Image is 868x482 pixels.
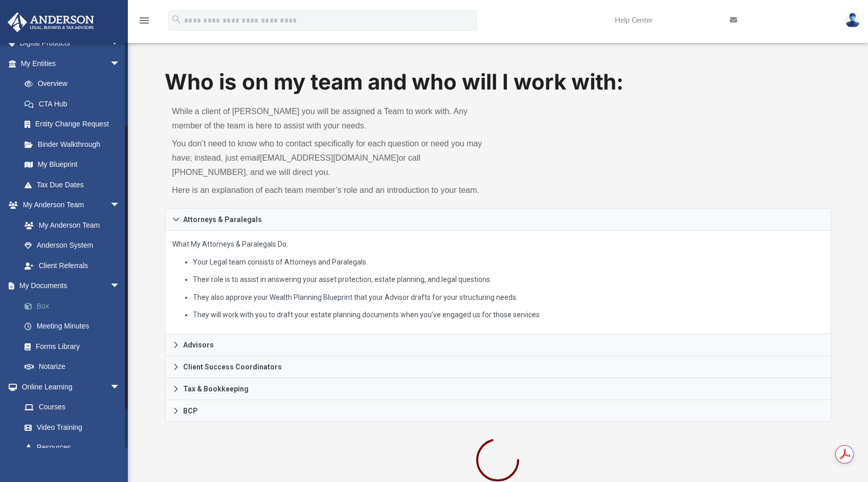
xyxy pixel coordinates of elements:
p: You don’t need to know who to contact specifically for each question or need you may have; instea... [172,137,491,180]
p: While a client of [PERSON_NAME] you will be assigned a Team to work with. Any member of the team ... [172,104,491,133]
li: Their role is to assist in answering your asset protection, estate planning, and legal questions. [193,273,824,286]
img: website_grey.svg [16,27,25,35]
a: Forms Library [14,336,130,357]
h1: Who is on my team and who will I work with: [165,67,831,97]
a: Video Training [14,417,125,437]
span: Attorneys & Paralegals [183,216,262,223]
a: Attorneys & Paralegals [165,208,831,231]
i: search [171,14,182,25]
a: My Entitiesarrow_drop_down [7,53,136,74]
div: Attorneys & Paralegals [165,231,831,335]
a: My Anderson Team [14,215,125,235]
i: menu [138,14,150,27]
a: Advisors [165,334,831,356]
span: arrow_drop_down [110,195,130,216]
a: Client Referrals [14,255,130,276]
a: My Blueprint [14,155,130,175]
a: BCP [165,400,831,422]
a: Overview [14,74,136,94]
a: CTA Hub [14,94,136,114]
img: tab_domain_overview_orange.svg [28,59,36,68]
a: Tax Due Dates [14,174,136,195]
p: Here is an explanation of each team member’s role and an introduction to your team. [172,183,491,198]
li: They will work with you to draft your estate planning documents when you’ve engaged us for those ... [193,309,824,321]
div: Domain: [DOMAIN_NAME] [27,27,113,35]
a: Entity Change Request [14,114,136,135]
span: Client Success Coordinators [183,363,282,370]
a: Client Success Coordinators [165,356,831,378]
li: They also approve your Wealth Planning Blueprint that your Advisor drafts for your structuring ne... [193,291,824,304]
span: Tax & Bookkeeping [183,385,249,392]
a: Online Learningarrow_drop_down [7,377,130,397]
img: User Pic [845,13,860,28]
div: v 4.0.25 [29,16,50,25]
a: Box [14,296,136,316]
a: My Anderson Teamarrow_drop_down [7,195,130,215]
img: Anderson Advisors Platinum Portal [5,12,97,32]
span: arrow_drop_down [110,53,130,74]
a: Meeting Minutes [14,316,136,337]
span: BCP [183,407,198,414]
span: arrow_drop_down [110,276,130,297]
a: My Documentsarrow_drop_down [7,276,136,296]
img: logo_orange.svg [16,16,25,25]
span: arrow_drop_down [110,33,130,54]
p: What My Attorneys & Paralegals Do: [172,238,823,321]
span: Advisors [183,341,214,348]
div: Keywords by Traffic [113,60,172,67]
a: Resources [14,437,130,458]
a: Anderson System [14,235,130,256]
div: Domain Overview [39,60,92,67]
li: Your Legal team consists of Attorneys and Paralegals. [193,256,824,269]
a: [EMAIL_ADDRESS][DOMAIN_NAME] [260,154,398,162]
a: Binder Walkthrough [14,134,136,155]
span: arrow_drop_down [110,377,130,398]
a: menu [138,19,150,27]
img: tab_keywords_by_traffic_grey.svg [102,59,110,68]
a: Digital Productsarrow_drop_down [7,33,136,54]
a: Notarize [14,357,136,377]
a: Tax & Bookkeeping [165,378,831,400]
a: Courses [14,397,130,418]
